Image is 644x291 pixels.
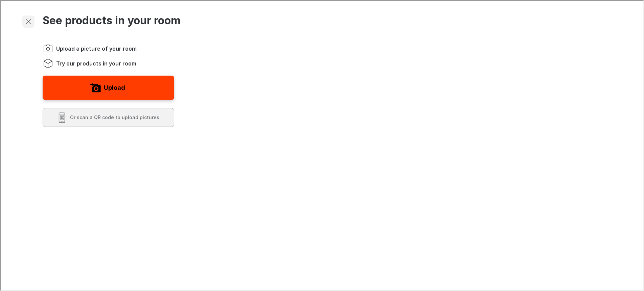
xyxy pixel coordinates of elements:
button: Upload a picture of your room [42,75,174,99]
ol: Instructions [42,43,174,68]
button: Exit visualizer [22,15,34,27]
span: Upload a picture of your room [55,44,136,52]
button: Scan a QR code to upload pictures [42,107,174,126]
span: Try our products in your room [55,59,136,67]
label: Upload [103,82,124,92]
